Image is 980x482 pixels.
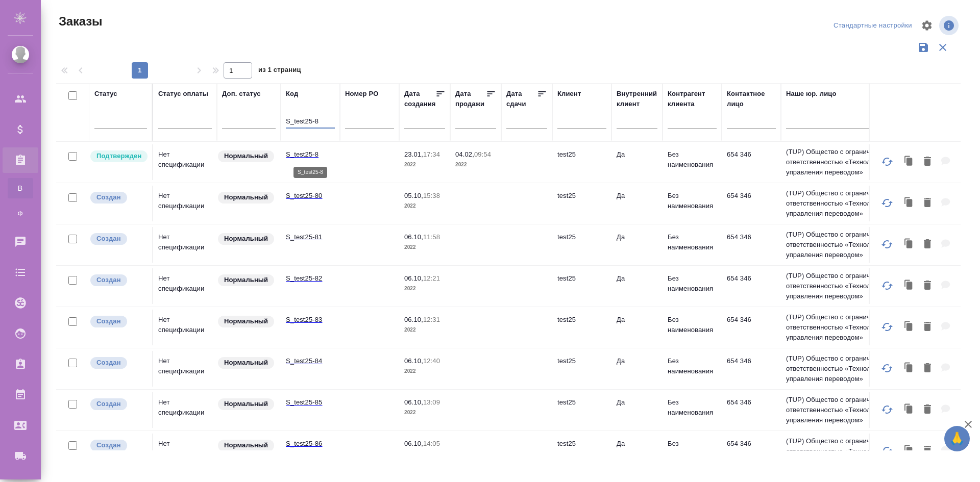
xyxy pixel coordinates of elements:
td: 654 346 [722,144,781,180]
td: 654 346 [722,351,781,387]
td: Нет спецификации [153,268,217,304]
p: 2022 [404,201,445,211]
p: test25 [557,273,606,284]
div: Выставляется автоматически при создании заказа [89,397,147,411]
p: test25 [557,149,606,160]
div: Выставляется автоматически при создании заказа [89,191,147,205]
div: Статус по умолчанию для стандартных заказов [217,397,276,411]
p: S_test25-82 [286,273,335,284]
div: Статус по умолчанию для стандартных заказов [217,356,276,370]
div: Контрагент клиента [668,89,717,109]
p: Да [617,232,657,242]
td: (TUP) Общество с ограниченной ответственностью «Технологии управления переводом» [781,142,903,183]
p: 2022 [404,284,445,294]
p: test25 [557,356,606,366]
p: Нормальный [224,358,268,368]
div: Выставляется автоматически при создании заказа [89,439,147,452]
p: S_test25-86 [286,439,335,449]
p: 2022 [404,449,445,459]
button: Удалить [919,193,936,214]
p: Да [617,273,657,284]
button: Клонировать [899,317,919,338]
p: S_test25-85 [286,397,335,408]
p: Нормальный [224,151,268,161]
span: Посмотреть информацию [939,16,961,35]
div: Номер PO [345,89,378,99]
button: Клонировать [899,193,919,214]
p: 06.10, [404,398,423,406]
p: Нормальный [224,192,268,202]
p: Да [617,397,657,408]
p: Да [617,149,657,160]
div: Выставляет КМ после уточнения всех необходимых деталей и получения согласия клиента на запуск. С ... [89,149,147,163]
button: Обновить [875,315,899,339]
div: Статус оплаты [158,89,208,99]
span: из 1 страниц [258,64,301,79]
td: 654 346 [722,186,781,221]
p: Нормальный [224,399,268,409]
div: Выставляется автоматически при создании заказа [89,273,147,287]
p: 15:38 [423,192,440,199]
td: (TUP) Общество с ограниченной ответственностью «Технологии управления переводом» [781,183,903,224]
p: Создан [96,234,121,244]
td: Нет спецификации [153,351,217,387]
a: Ф [8,204,33,224]
span: Настроить таблицу [915,13,939,38]
td: (TUP) Общество с ограниченной ответственностью «Технологии управления переводом» [781,266,903,307]
button: Обновить [875,397,899,422]
p: 11:58 [423,233,440,241]
div: Внутренний клиент [617,89,657,109]
button: Клонировать [899,151,919,172]
p: S_test25-8 [286,149,335,160]
p: 06.10, [404,274,423,282]
td: 654 346 [722,268,781,304]
td: (TUP) Общество с ограниченной ответственностью «Технологии управления переводом» [781,348,903,389]
p: 12:31 [423,316,440,323]
a: В [8,178,33,198]
p: 23.01, [404,150,423,158]
p: 17:34 [423,150,440,158]
button: Клонировать [899,358,919,379]
button: Удалить [919,151,936,172]
p: 14:05 [423,440,440,447]
div: Статус по умолчанию для стандартных заказов [217,232,276,246]
p: 06.10, [404,357,423,365]
button: Удалить [919,317,936,338]
p: 2022 [404,242,445,252]
button: Сбросить фильтры [933,38,952,57]
button: Обновить [875,439,899,463]
div: Дата продажи [455,89,486,109]
button: Удалить [919,234,936,255]
div: split button [831,18,915,34]
button: Обновить [875,356,899,380]
p: Создан [96,275,121,285]
div: Статус [94,89,117,99]
button: Клонировать [899,234,919,255]
td: 654 346 [722,310,781,345]
span: 🙏 [948,428,966,449]
p: Нормальный [224,234,268,244]
td: Нет спецификации [153,144,217,180]
p: Без наименования [668,315,717,335]
div: Наше юр. лицо [786,89,837,99]
p: 12:40 [423,357,440,365]
p: 2022 [404,366,445,376]
td: 654 346 [722,434,781,469]
p: 06.10, [404,233,423,241]
div: Статус по умолчанию для стандартных заказов [217,315,276,328]
p: 2022 [455,160,496,170]
td: Нет спецификации [153,227,217,263]
div: Доп. статус [222,89,261,99]
div: Выставляется автоматически при создании заказа [89,356,147,370]
p: Создан [96,316,121,326]
div: Дата создания [404,89,435,109]
div: Дата сдачи [506,89,537,109]
p: Без наименования [668,397,717,418]
p: Без наименования [668,439,717,459]
td: Нет спецификации [153,310,217,345]
p: 2022 [404,408,445,418]
div: Клиент [557,89,581,99]
td: (TUP) Общество с ограниченной ответственностью «Технологии управления переводом» [781,307,903,348]
p: Да [617,439,657,449]
div: Выставляется автоматически при создании заказа [89,232,147,246]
